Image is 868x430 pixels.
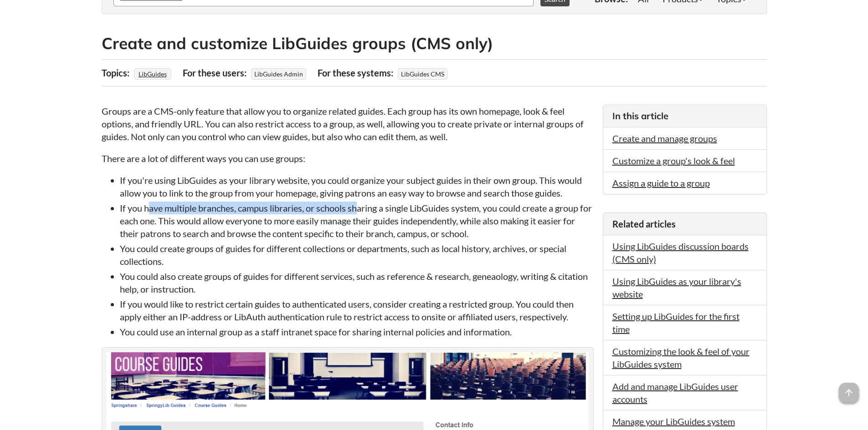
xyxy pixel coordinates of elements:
[612,276,741,299] a: Using LibGuides as your library's website
[612,110,757,122] h3: In this article
[102,105,594,143] p: Groups are a CMS-only feature that allow you to organize related guides. Each group has its own h...
[183,64,249,81] div: For these users:
[398,68,447,80] span: LibGuides CMS
[120,270,594,295] li: You could also create groups of guides for different services, such as reference & research, gene...
[102,152,594,165] p: There are a lot of different ways you can use groups:
[839,383,859,403] span: arrow_upward
[612,311,740,334] a: Setting up LibGuides for the first time
[120,174,594,199] li: If you're using LibGuides as your library website, you could organize your subject guides in thei...
[612,346,750,369] a: Customizing the look & feel of your LibGuides system
[120,325,594,338] li: You could use an internal group as a staff intranet space for sharing internal policies and infor...
[318,64,395,81] div: For these systems:
[102,64,132,81] div: Topics:
[120,298,594,323] li: If you would like to restrict certain guides to authenticated users, consider creating a restrict...
[120,202,594,240] li: If you have multiple branches, campus libraries, or schools sharing a single LibGuides system, yo...
[612,218,676,229] span: Related articles
[612,381,738,405] a: Add and manage LibGuides user accounts
[612,241,749,264] a: Using LibGuides discussion boards (CMS only)
[612,133,717,144] a: Create and manage groups
[251,68,306,80] span: LibGuides Admin
[612,177,710,188] a: Assign a guide to a group
[839,384,859,395] a: arrow_upward
[137,67,168,81] a: LibGuides
[612,155,735,166] a: Customize a group's look & feel
[102,32,767,55] h2: Create and customize LibGuides groups (CMS only)
[120,242,594,268] li: You could create groups of guides for different collections or departments, such as local history...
